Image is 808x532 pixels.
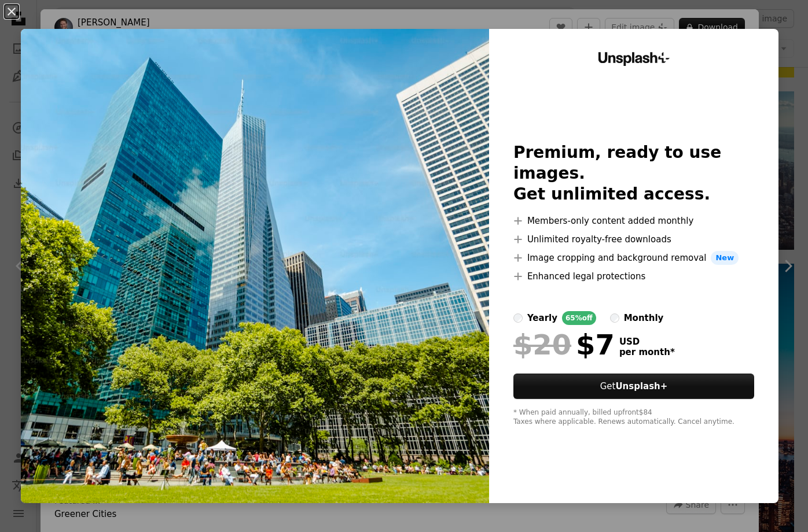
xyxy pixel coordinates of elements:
[562,311,596,325] div: 65% off
[513,408,754,427] div: * When paid annually, billed upfront $84 Taxes where applicable. Renews automatically. Cancel any...
[610,313,619,323] input: monthly
[527,311,557,325] div: yearly
[513,232,754,246] li: Unlimited royalty-free downloads
[513,374,754,399] button: GetUnsplash+
[711,251,739,265] span: New
[513,313,523,323] input: yearly65%off
[513,142,754,205] h2: Premium, ready to use images. Get unlimited access.
[615,381,667,391] strong: Unsplash+
[624,311,664,325] div: monthly
[513,330,571,360] span: $20
[619,347,675,357] span: per month *
[513,214,754,228] li: Members-only content added monthly
[619,337,675,347] span: USD
[513,330,615,360] div: $7
[513,269,754,283] li: Enhanced legal protections
[513,251,754,265] li: Image cropping and background removal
